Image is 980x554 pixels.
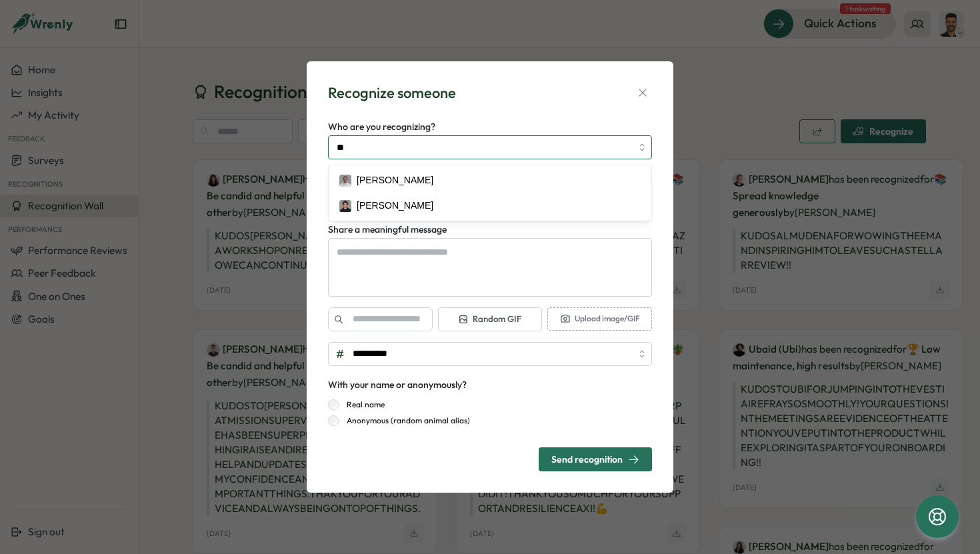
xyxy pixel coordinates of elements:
[328,83,456,103] div: Recognize someone
[339,175,351,187] img: Amna Khattak
[328,378,467,393] div: With your name or anonymously?
[357,173,433,188] div: [PERSON_NAME]
[328,120,435,135] label: Who are you recognizing?
[339,200,351,212] img: Hamza Atique
[458,313,521,325] span: Random GIF
[551,454,639,465] div: Send recognition
[357,199,433,213] div: [PERSON_NAME]
[339,415,470,426] label: Anonymous (random animal alias)
[539,447,652,471] button: Send recognition
[339,399,385,410] label: Real name
[438,307,543,331] button: Random GIF
[328,223,447,237] label: Share a meaningful message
